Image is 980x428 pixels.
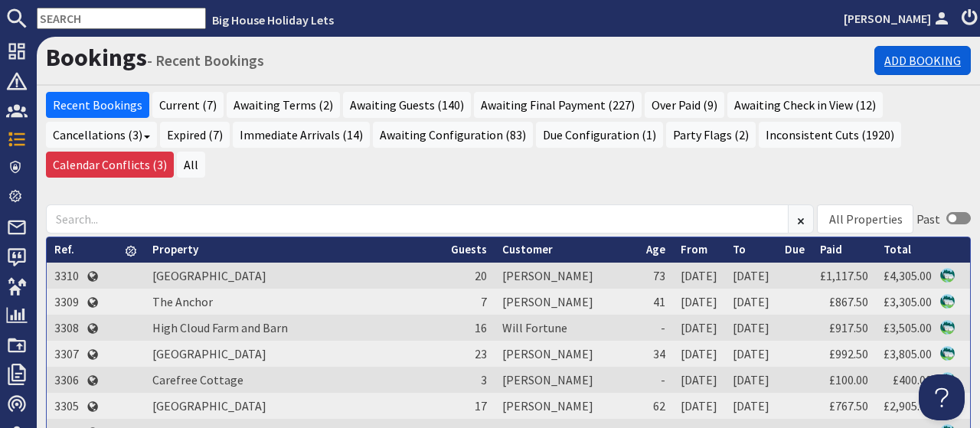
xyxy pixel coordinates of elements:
td: [PERSON_NAME] [495,341,639,367]
img: Referer: Big House Holiday Lets [940,320,955,335]
span: 20 [475,268,487,283]
a: Age [646,242,665,256]
td: 62 [639,393,673,419]
a: [GEOGRAPHIC_DATA] [152,346,266,361]
a: [GEOGRAPHIC_DATA] [152,268,266,283]
a: £3,805.00 [884,346,932,361]
a: £3,505.00 [884,320,932,335]
a: All [177,152,205,178]
span: 3 [481,372,487,387]
td: [DATE] [725,315,777,341]
td: [DATE] [673,315,725,341]
a: Awaiting Guests (140) [343,92,471,118]
div: All Properties [829,210,903,228]
td: 3307 [47,341,87,367]
td: 3310 [47,263,87,289]
td: [DATE] [673,393,725,419]
img: Referer: Big House Holiday Lets [940,372,955,387]
a: Customer [502,242,553,256]
a: Calendar Conflicts (3) [46,152,174,178]
span: 17 [475,398,487,413]
td: [DATE] [673,341,725,367]
a: Awaiting Check in View (12) [727,92,883,118]
a: Guests [451,242,487,256]
td: 73 [639,263,673,289]
a: [PERSON_NAME] [844,9,952,28]
td: [DATE] [725,367,777,393]
span: 23 [475,346,487,361]
a: £100.00 [829,372,868,387]
td: [DATE] [725,289,777,315]
a: Recent Bookings [46,92,149,118]
a: £992.50 [829,346,868,361]
td: [DATE] [673,263,725,289]
a: The Anchor [152,294,213,309]
td: 3308 [47,315,87,341]
a: Expired (7) [160,122,230,148]
a: Big House Holiday Lets [212,12,334,28]
td: [PERSON_NAME] [495,393,639,419]
a: Bookings [46,42,147,73]
a: £917.50 [829,320,868,335]
img: Referer: Big House Holiday Lets [940,294,955,309]
a: Awaiting Configuration (83) [373,122,533,148]
span: 16 [475,320,487,335]
input: SEARCH [37,8,206,29]
a: Party Flags (2) [666,122,756,148]
a: Add Booking [874,46,971,75]
input: Search... [46,204,789,234]
img: Referer: Big House Holiday Lets [940,346,955,361]
a: Immediate Arrivals (14) [233,122,370,148]
a: £867.50 [829,294,868,309]
td: [PERSON_NAME] [495,263,639,289]
span: 7 [481,294,487,309]
td: [DATE] [673,367,725,393]
td: 3306 [47,367,87,393]
td: 3309 [47,289,87,315]
a: High Cloud Farm and Barn [152,320,288,335]
a: Due Configuration (1) [536,122,663,148]
td: [DATE] [725,393,777,419]
td: Will Fortune [495,315,639,341]
a: Inconsistent Cuts (1920) [759,122,901,148]
a: Over Paid (9) [645,92,724,118]
a: £400.00 [893,372,932,387]
td: - [639,315,673,341]
td: [DATE] [673,289,725,315]
div: Past [916,210,940,228]
td: 34 [639,341,673,367]
a: Property [152,242,198,256]
a: Paid [820,242,842,256]
td: [DATE] [725,341,777,367]
td: [PERSON_NAME] [495,367,639,393]
div: Combobox [817,204,913,234]
img: Referer: Big House Holiday Lets [940,268,955,283]
a: From [681,242,707,256]
a: Ref. [54,242,74,256]
td: 41 [639,289,673,315]
a: £2,905.00 [884,398,932,413]
a: Current (7) [152,92,224,118]
th: Due [777,237,812,263]
a: £4,305.00 [884,268,932,283]
a: [GEOGRAPHIC_DATA] [152,398,266,413]
small: - Recent Bookings [147,51,264,70]
a: Cancellations (3) [46,122,157,148]
a: £767.50 [829,398,868,413]
a: £3,305.00 [884,294,932,309]
td: - [639,367,673,393]
a: Awaiting Terms (2) [227,92,340,118]
a: Awaiting Final Payment (227) [474,92,642,118]
a: Total [884,242,911,256]
td: 3305 [47,393,87,419]
td: [PERSON_NAME] [495,289,639,315]
iframe: Toggle Customer Support [919,374,965,420]
a: To [733,242,746,256]
td: [DATE] [725,263,777,289]
a: Carefree Cottage [152,372,243,387]
a: £1,117.50 [820,268,868,283]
